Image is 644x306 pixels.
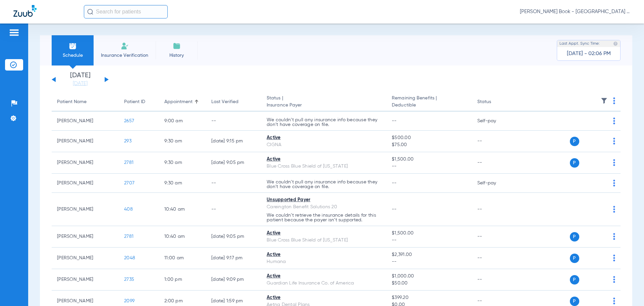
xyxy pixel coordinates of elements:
img: group-dot-blue.svg [613,276,615,283]
td: -- [472,193,517,226]
td: -- [472,226,517,248]
span: 2707 [124,181,135,185]
img: filter.svg [601,97,607,104]
div: Patient ID [124,98,154,105]
div: Unsupported Payer [267,196,381,204]
th: Status | [261,93,386,112]
span: 2781 [124,160,133,165]
span: Deductible [392,102,466,109]
div: Patient ID [124,98,145,105]
div: Blue Cross Blue Shield of [US_STATE] [267,237,381,244]
img: group-dot-blue.svg [613,298,615,304]
span: $50.00 [392,280,466,287]
span: $1,500.00 [392,156,466,163]
img: group-dot-blue.svg [613,118,615,124]
input: Search for patients [84,5,168,18]
div: Last Verified [211,98,238,105]
span: $2,391.00 [392,251,466,258]
span: -- [392,181,397,185]
td: [PERSON_NAME] [52,131,119,152]
td: [PERSON_NAME] [52,226,119,248]
td: -- [472,152,517,174]
p: We couldn’t pull any insurance info because they don’t have coverage on file. [267,180,381,189]
div: Active [267,134,381,141]
img: last sync help info [613,41,618,46]
img: hamburger-icon [9,29,19,37]
p: We couldn’t retrieve the insurance details for this patient because the payer isn’t supported. [267,213,381,222]
span: Insurance Payer [267,102,381,109]
td: [PERSON_NAME] [52,152,119,174]
div: Active [267,230,381,237]
td: -- [206,112,261,131]
span: [DATE] - 02:06 PM [567,50,611,57]
img: Zuub Logo [13,5,37,17]
div: Appointment [164,98,193,105]
div: Last Verified [211,98,256,105]
div: Patient Name [57,98,113,105]
td: -- [472,131,517,152]
span: History [161,52,193,59]
span: 2735 [124,277,134,282]
td: 9:00 AM [159,112,206,131]
img: group-dot-blue.svg [613,159,615,166]
span: 293 [124,139,131,143]
span: 2099 [124,299,135,303]
img: Search Icon [87,9,93,15]
div: Active [267,273,381,280]
td: 11:00 AM [159,248,206,269]
th: Remaining Benefits | [386,93,472,112]
span: P [570,137,579,146]
div: Guardian Life Insurance Co. of America [267,280,381,287]
li: [DATE] [60,72,100,87]
span: [PERSON_NAME] Book - [GEOGRAPHIC_DATA] Dental Care [520,8,631,15]
td: [PERSON_NAME] [52,112,119,131]
td: -- [472,269,517,291]
td: [PERSON_NAME] [52,174,119,193]
div: Patient Name [57,98,87,105]
span: P [570,275,579,285]
span: Insurance Verification [99,52,151,59]
div: CIGNA [267,141,381,148]
span: P [570,297,579,306]
td: [PERSON_NAME] [52,248,119,269]
span: 2781 [124,234,133,239]
td: -- [206,193,261,226]
div: Humana [267,258,381,265]
div: Active [267,156,381,163]
div: Blue Cross Blue Shield of [US_STATE] [267,163,381,170]
span: P [570,232,579,242]
span: 408 [124,207,133,212]
td: -- [206,174,261,193]
p: We couldn’t pull any insurance info because they don’t have coverage on file. [267,118,381,127]
span: P [570,158,579,168]
td: 10:40 AM [159,226,206,248]
td: [DATE] 9:17 PM [206,248,261,269]
img: group-dot-blue.svg [613,97,615,104]
img: group-dot-blue.svg [613,255,615,261]
td: 10:40 AM [159,193,206,226]
img: group-dot-blue.svg [613,138,615,144]
td: [DATE] 9:05 PM [206,152,261,174]
th: Status [472,93,517,112]
span: -- [392,237,466,244]
img: Schedule [69,42,77,50]
td: 9:30 AM [159,131,206,152]
span: -- [392,258,466,265]
img: group-dot-blue.svg [613,233,615,240]
td: 9:30 AM [159,152,206,174]
span: 2657 [124,119,134,123]
td: Self-pay [472,112,517,131]
span: 2048 [124,256,135,260]
span: Schedule [57,52,89,59]
td: [PERSON_NAME] [52,193,119,226]
td: 1:00 PM [159,269,206,291]
span: -- [392,207,397,212]
span: $1,500.00 [392,230,466,237]
span: $399.20 [392,294,466,301]
td: -- [472,248,517,269]
img: Manual Insurance Verification [121,42,129,50]
img: group-dot-blue.svg [613,180,615,186]
span: $1,000.00 [392,273,466,280]
span: -- [392,163,466,170]
div: Appointment [164,98,201,105]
